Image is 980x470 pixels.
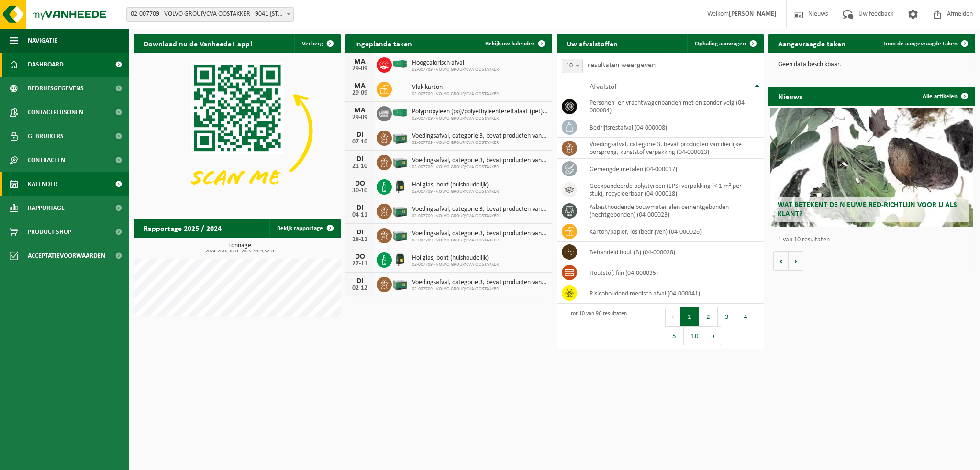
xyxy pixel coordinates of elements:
[412,262,499,268] span: 02-007709 - VOLVO GROUP/CVA OOSTAKKER
[718,307,736,326] button: 3
[582,96,764,117] td: personen -en vrachtwagenbanden met en zonder velg (04-000004)
[582,262,764,283] td: houtstof, fijn (04-000035)
[28,53,64,77] span: Dashboard
[729,11,777,18] strong: [PERSON_NAME]
[412,140,547,146] span: 02-007709 - VOLVO GROUP/CVA OOSTAKKER
[392,227,408,243] img: PB-LB-0680-HPE-GN-01
[392,178,408,194] img: CR-HR-1C-1000-PES-01
[350,285,369,292] div: 02-12
[557,34,627,53] h2: Uw afvalstoffen
[350,229,369,236] div: DI
[789,251,803,271] button: Volgende
[412,84,499,91] span: Vlak karton
[127,8,293,21] span: 02-007709 - VOLVO GROUP/CVA OOSTAKKER - 9041 OOSTAKKER, SMALLEHEERWEG 31
[412,230,547,238] span: Voedingsafval, categorie 3, bevat producten van dierlijke oorsprong, kunststof v...
[28,172,57,196] span: Kalender
[392,129,408,145] img: PB-LB-0680-HPE-GN-01
[412,189,499,195] span: 02-007709 - VOLVO GROUP/CVA OOSTAKKER
[412,238,547,243] span: 02-007709 - VOLVO GROUP/CVA OOSTAKKER
[139,243,341,254] h3: Tonnage
[582,179,764,200] td: geëxpandeerde polystyreen (EPS) verpakking (< 1 m² per stuk), recycleerbaar (04-000018)
[28,77,84,100] span: Bedrijfsgegevens
[134,53,341,208] img: Download de VHEPlus App
[412,254,499,262] span: Hol glas, bont (huishoudelijk)
[28,196,65,220] span: Rapportage
[412,286,547,292] span: 02-007709 - VOLVO GROUP/CVA OOSTAKKER
[28,244,105,268] span: Acceptatievoorwaarden
[687,34,763,53] a: Ophaling aanvragen
[665,326,684,345] button: 5
[350,187,369,194] div: 30-10
[350,261,369,267] div: 27-11
[773,251,789,271] button: Vorige
[412,206,547,213] span: Voedingsafval, categorie 3, bevat producten van dierlijke oorsprong, kunststof v...
[699,307,718,326] button: 2
[350,212,369,219] div: 04-11
[582,200,764,221] td: asbesthoudende bouwmaterialen cementgebonden (hechtgebonden) (04-000023)
[770,108,973,227] a: Wat betekent de nieuwe RED-richtlijn voor u als klant?
[582,221,764,242] td: karton/papier, los (bedrijven) (04-000026)
[350,155,369,163] div: DI
[134,34,262,53] h2: Download nu de Vanheede+ app!
[680,307,699,326] button: 1
[350,139,369,145] div: 07-10
[350,236,369,243] div: 18-11
[768,34,855,53] h2: Aangevraagde taken
[412,132,547,140] span: Voedingsafval, categorie 3, bevat producten van dierlijke oorsprong, kunststof v...
[778,237,970,243] p: 1 van 10 resultaten
[350,180,369,187] div: DO
[736,307,755,326] button: 4
[582,159,764,179] td: gemengde metalen (04-000017)
[350,90,369,97] div: 29-09
[392,153,408,170] img: PB-LB-0680-HPE-GN-01
[562,59,583,73] span: 10
[350,66,369,72] div: 29-09
[294,34,340,53] button: Verberg
[412,279,547,286] span: Voedingsafval, categorie 3, bevat producten van dierlijke oorsprong, kunststof v...
[915,87,974,106] a: Alle artikelen
[269,219,340,238] a: Bekijk rapportage
[590,83,617,91] span: Afvalstof
[478,34,551,53] a: Bekijk uw kalender
[392,202,408,219] img: PB-LB-0680-HPE-GN-01
[412,157,547,164] span: Voedingsafval, categorie 3, bevat producten van dierlijke oorsprong, kunststof v...
[392,275,408,292] img: PB-LB-0680-HPE-GN-01
[562,59,582,73] span: 10
[412,116,547,121] span: 02-007709 - VOLVO GROUP/CVA OOSTAKKER
[139,250,341,254] span: 2024: 2616,368 t - 2025: 1929,523 t
[778,201,957,218] span: Wat betekent de nieuwe RED-richtlijn voor u als klant?
[350,107,369,114] div: MA
[695,41,746,47] span: Ophaling aanvragen
[582,242,764,262] td: behandeld hout (B) (04-000028)
[302,41,323,47] span: Verberg
[412,59,499,67] span: Hoogcalorisch afval
[582,283,764,304] td: risicohoudend medisch afval (04-000041)
[28,100,83,124] span: Contactpersonen
[412,108,547,116] span: Polypropyleen (pp)/polyethyleentereftalaat (pet) spanbanden
[778,61,966,68] p: Geen data beschikbaar.
[134,219,231,238] h2: Rapportage 2025 / 2024
[412,67,499,73] span: 02-007709 - VOLVO GROUP/CVA OOSTAKKER
[665,307,680,326] button: Previous
[582,138,764,159] td: voedingsafval, categorie 3, bevat producten van dierlijke oorsprong, kunststof verpakking (04-000...
[345,34,422,53] h2: Ingeplande taken
[883,41,958,47] span: Toon de aangevraagde taken
[392,251,408,267] img: CR-HR-1C-1000-PES-01
[412,213,547,219] span: 02-007709 - VOLVO GROUP/CVA OOSTAKKER
[350,163,369,170] div: 21-10
[350,114,369,121] div: 29-09
[28,29,57,53] span: Navigatie
[562,306,627,346] div: 1 tot 10 van 96 resultaten
[706,326,721,345] button: Next
[126,7,294,22] span: 02-007709 - VOLVO GROUP/CVA OOSTAKKER - 9041 OOSTAKKER, SMALLEHEERWEG 31
[28,148,65,172] span: Contracten
[350,58,369,66] div: MA
[412,164,547,170] span: 02-007709 - VOLVO GROUP/CVA OOSTAKKER
[28,220,71,244] span: Product Shop
[582,117,764,138] td: bedrijfsrestafval (04-000008)
[485,41,535,47] span: Bekijk uw kalender
[350,131,369,139] div: DI
[350,277,369,285] div: DI
[350,82,369,90] div: MA
[768,87,812,105] h2: Nieuws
